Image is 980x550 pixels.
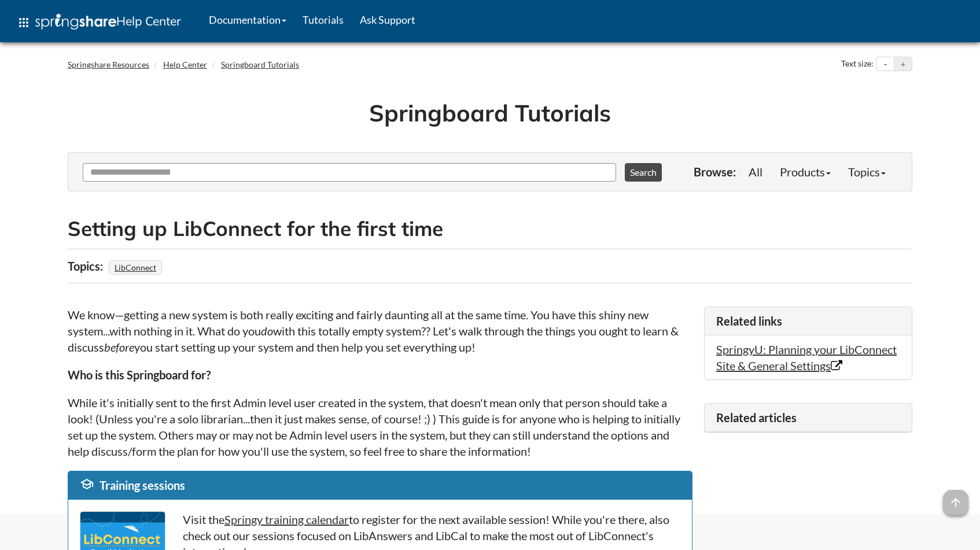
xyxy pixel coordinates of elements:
[104,340,134,354] em: before
[113,259,158,276] a: LibConnect
[839,57,876,72] div: Text size:
[80,477,94,491] span: school
[625,163,662,182] button: Search
[56,523,924,541] div: This site uses cookies as well as records your IP address for usage statistics.
[17,16,31,29] span: apps
[221,60,299,69] a: Springboard Tutorials
[68,60,149,69] a: Springshare Resources
[740,160,771,183] a: All
[943,491,968,505] a: arrow_upward
[68,255,106,277] div: Topics:
[68,368,211,382] strong: Who is this Springboard for?
[201,5,294,34] a: Documentation
[716,314,782,328] span: Related links
[68,307,692,355] p: We know—getting a new system is both really exciting and fairly daunting all at the same time. Yo...
[894,57,912,71] button: Increase text size
[35,14,116,29] img: Springshare
[839,160,894,183] a: Topics
[943,490,968,515] span: arrow_upward
[116,13,181,28] span: Help Center
[100,478,185,492] span: Training sessions
[163,60,207,69] a: Help Center
[352,5,423,34] a: Ask Support
[68,394,692,459] p: While it's initially sent to the first Admin level user created in the system, that doesn't mean ...
[771,160,839,183] a: Products
[68,215,912,243] h2: Setting up LibConnect for the first time
[224,512,349,526] a: Springy training calendar
[261,324,273,338] i: do
[294,5,352,34] a: Tutorials
[76,97,904,129] h1: Springboard Tutorials
[716,411,797,425] span: Related articles
[694,164,736,180] p: Browse:
[9,5,189,40] a: apps Help Center
[716,342,897,372] a: SpringyU: Planning your LibConnect Site & General Settings
[876,57,894,71] button: Decrease text size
